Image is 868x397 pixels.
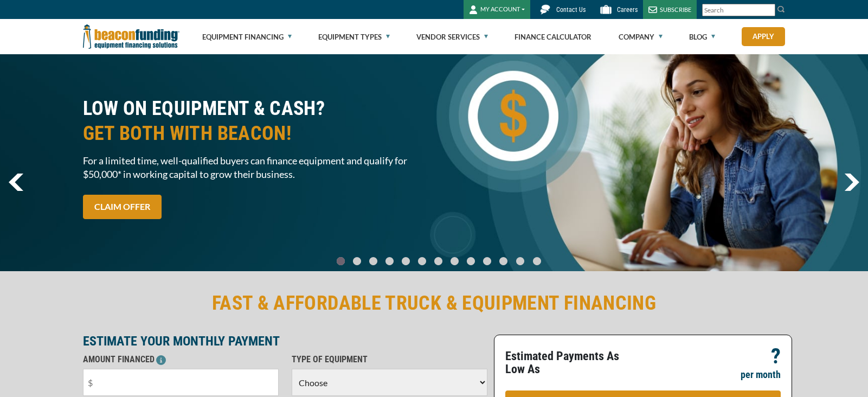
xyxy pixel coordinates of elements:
p: ESTIMATE YOUR MONTHLY PAYMENT [83,335,487,348]
a: Go To Slide 5 [415,257,428,266]
a: Apply [742,27,785,46]
a: Go To Slide 1 [350,257,363,266]
a: Go To Slide 2 [367,257,380,266]
span: GET BOTH WITH BEACON! [83,121,428,146]
a: Go To Slide 11 [513,257,527,266]
a: Go To Slide 8 [464,257,477,266]
a: Go To Slide 7 [448,257,461,266]
a: Go To Slide 0 [334,257,347,266]
img: Left Navigator [9,174,23,191]
a: Equipment Types [318,20,390,54]
a: Go To Slide 9 [480,257,493,266]
a: Go To Slide 6 [432,257,445,266]
p: per month [741,368,781,381]
a: next [844,174,859,191]
input: $ [83,369,279,396]
a: CLAIM OFFER [83,195,162,219]
a: Equipment Financing [202,20,292,54]
a: Company [619,20,663,54]
a: Finance Calculator [515,20,591,54]
a: previous [9,174,23,191]
a: Go To Slide 3 [383,257,396,266]
p: TYPE OF EQUIPMENT [292,353,487,366]
p: Estimated Payments As Low As [505,350,636,376]
a: Go To Slide 10 [497,257,510,266]
span: Careers [617,6,638,14]
a: Go To Slide 4 [399,257,412,266]
a: Blog [689,20,715,54]
a: Clear search text [764,6,773,15]
span: For a limited time, well-qualified buyers can finance equipment and qualify for $50,000* in worki... [83,154,428,181]
a: Go To Slide 12 [530,257,544,266]
h2: FAST & AFFORDABLE TRUCK & EQUIPMENT FINANCING [83,291,786,316]
p: AMOUNT FINANCED [83,353,279,366]
img: Search [777,5,786,14]
img: Right Navigator [844,174,859,191]
img: Beacon Funding Corporation logo [83,19,179,54]
a: Vendor Services [416,20,488,54]
h2: LOW ON EQUIPMENT & CASH? [83,96,428,146]
input: Search [702,4,775,16]
span: Contact Us [556,6,586,14]
p: ? [771,350,781,363]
